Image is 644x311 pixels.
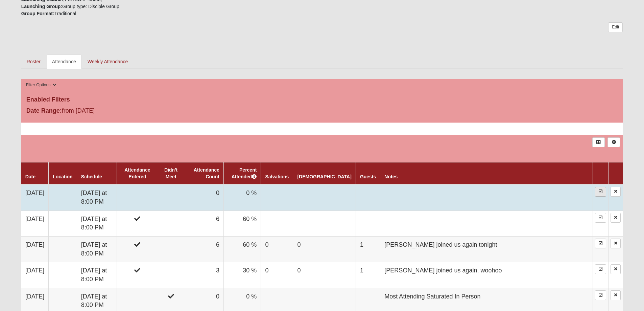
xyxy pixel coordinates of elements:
td: [PERSON_NAME] joined us again, woohoo [380,262,593,288]
a: Export to Excel [592,137,605,147]
a: Schedule [81,174,102,179]
td: [DATE] at 8:00 PM [77,236,117,262]
a: Didn't Meet [164,167,177,179]
a: Delete [611,264,621,274]
a: Enter Attendance [595,213,606,223]
th: Salvations [261,162,293,184]
a: Roster [21,54,46,69]
td: [PERSON_NAME] joined us again tonight [380,236,593,262]
label: Date Range: [26,106,62,115]
td: 0 [184,184,223,210]
td: 60 % [223,236,261,262]
td: 0 % [223,184,261,210]
td: [DATE] at 8:00 PM [77,210,117,236]
a: Enter Attendance [595,290,606,300]
a: Location [53,174,72,179]
a: Attendance [47,54,81,69]
td: 6 [184,210,223,236]
td: 6 [184,236,223,262]
td: 60 % [223,210,261,236]
a: Delete [611,187,621,197]
a: Attendance Entered [124,167,150,179]
a: Alt+N [607,137,620,147]
td: [DATE] [21,262,49,288]
a: Weekly Attendance [82,54,134,69]
a: Delete [611,213,621,223]
td: 1 [356,262,380,288]
td: [DATE] [21,184,49,210]
div: from [DATE] [21,106,222,117]
strong: Group Format: [21,11,54,16]
td: 1 [356,236,380,262]
td: 0 [261,236,293,262]
a: Enter Attendance [595,239,606,248]
a: Enter Attendance [595,264,606,274]
td: [DATE] at 8:00 PM [77,262,117,288]
td: [DATE] [21,210,49,236]
a: Enter Attendance [595,187,606,197]
strong: Launching Group: [21,4,62,9]
th: [DEMOGRAPHIC_DATA] [293,162,356,184]
td: 0 [293,236,356,262]
th: Guests [356,162,380,184]
td: 3 [184,262,223,288]
td: 30 % [223,262,261,288]
a: Percent Attended [232,167,257,179]
a: Edit [608,22,623,32]
td: 0 [261,262,293,288]
a: Attendance Count [194,167,219,179]
td: [DATE] at 8:00 PM [77,184,117,210]
a: Delete [611,290,621,300]
a: Delete [611,239,621,248]
a: Date [25,174,35,179]
a: Notes [384,174,398,179]
td: 0 [293,262,356,288]
td: [DATE] [21,236,49,262]
h4: Enabled Filters [26,96,618,104]
button: Filter Options [24,82,59,89]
